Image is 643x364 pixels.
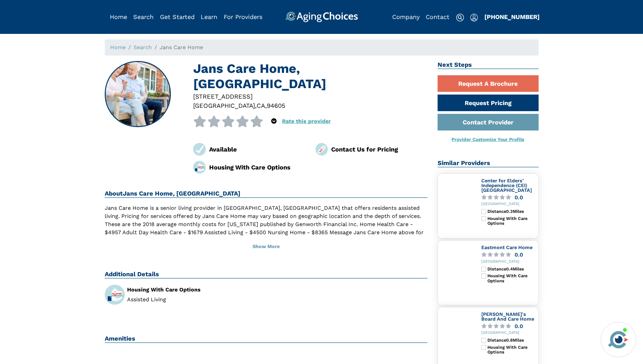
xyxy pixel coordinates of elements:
[438,159,539,167] h2: Similar Providers
[481,178,532,193] a: Center for Elders’ Independence (CEI) [GEOGRAPHIC_DATA]
[160,13,195,20] a: Get Started
[438,75,539,92] a: Request A Brochure
[285,12,358,22] img: AgingChoices
[515,324,523,329] div: 0.0
[515,195,523,200] div: 0.0
[451,137,524,142] a: Provider Customize Your Profile
[487,209,535,214] div: Distance 0.3 Miles
[133,13,154,20] a: Search
[265,102,267,109] span: ,
[193,102,255,109] span: [GEOGRAPHIC_DATA]
[438,114,539,130] a: Contact Provider
[481,252,536,257] a: 0.0
[105,39,539,56] nav: breadcrumb
[224,13,262,20] a: For Providers
[271,116,277,127] div: Popover trigger
[481,324,536,329] a: 0.0
[607,328,630,351] img: avatar
[105,335,428,343] h2: Amenities
[392,13,420,20] a: Company
[515,252,523,257] div: 0.0
[105,190,428,198] h2: About Jans Care Home, [GEOGRAPHIC_DATA]
[484,13,540,20] a: [PHONE_NUMBER]
[201,13,217,20] a: Learn
[470,14,478,22] img: user-icon.svg
[209,163,305,172] div: Housing With Care Options
[105,204,428,245] p: Jans Care Home is a senior living provider in [GEOGRAPHIC_DATA], [GEOGRAPHIC_DATA] that offers re...
[438,95,539,111] a: Request Pricing
[110,44,126,50] a: Home
[105,62,170,127] img: Jans Care Home, Oakland CA
[481,331,536,335] div: [GEOGRAPHIC_DATA]
[105,270,428,279] h2: Additional Details
[105,239,428,254] button: Show More
[481,245,533,250] a: Eastmont Care Home
[134,44,152,50] a: Search
[255,102,257,109] span: ,
[481,195,536,200] a: 0.0
[456,14,464,22] img: search-icon.svg
[487,267,535,271] div: Distance 0.4 Miles
[110,13,127,20] a: Home
[487,274,535,283] div: Housing With Care Options
[481,311,534,322] a: [PERSON_NAME]'s Board And Care Home
[282,118,331,124] a: Rate this provider
[481,260,536,264] div: [GEOGRAPHIC_DATA]
[133,12,154,22] div: Popover trigger
[487,216,535,226] div: Housing With Care Options
[470,12,478,22] div: Popover trigger
[481,202,536,206] div: [GEOGRAPHIC_DATA]
[438,61,539,69] h2: Next Steps
[160,44,203,50] span: Jans Care Home
[331,145,427,154] div: Contact Us for Pricing
[127,287,261,292] div: Housing With Care Options
[257,102,265,109] span: CA
[193,92,427,101] div: [STREET_ADDRESS]
[267,101,285,110] div: 94605
[426,13,449,20] a: Contact
[127,297,261,302] li: Assisted Living
[487,338,535,343] div: Distance 0.8 Miles
[193,61,427,92] h1: Jans Care Home, [GEOGRAPHIC_DATA]
[209,145,305,154] div: Available
[487,345,535,355] div: Housing With Care Options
